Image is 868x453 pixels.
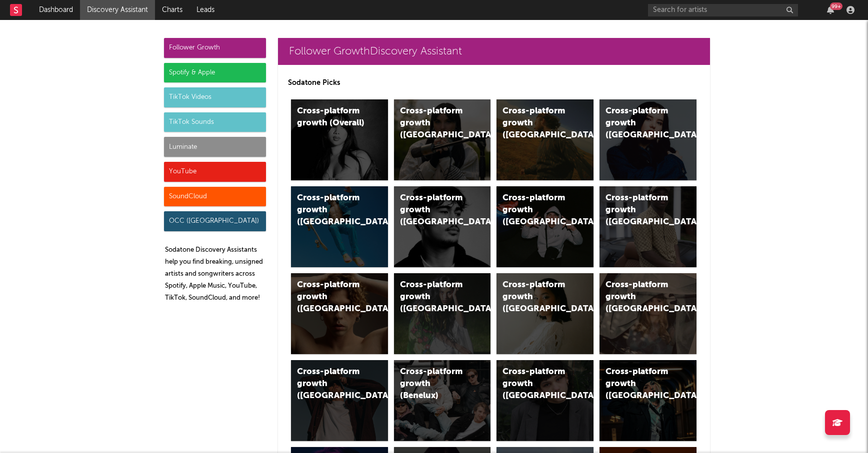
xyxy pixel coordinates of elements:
[496,99,593,180] a: Cross-platform growth ([GEOGRAPHIC_DATA])
[278,38,710,65] a: Follower GrowthDiscovery Assistant
[599,360,696,441] a: Cross-platform growth ([GEOGRAPHIC_DATA])
[502,105,570,141] div: Cross-platform growth ([GEOGRAPHIC_DATA])
[400,279,468,315] div: Cross-platform growth ([GEOGRAPHIC_DATA])
[291,273,388,354] a: Cross-platform growth ([GEOGRAPHIC_DATA])
[830,2,842,10] div: 99 +
[164,87,266,107] div: TikTok Videos
[502,192,570,228] div: Cross-platform growth ([GEOGRAPHIC_DATA]/GSA)
[502,366,570,402] div: Cross-platform growth ([GEOGRAPHIC_DATA])
[394,273,491,354] a: Cross-platform growth ([GEOGRAPHIC_DATA])
[599,99,696,180] a: Cross-platform growth ([GEOGRAPHIC_DATA])
[164,137,266,157] div: Luminate
[496,360,593,441] a: Cross-platform growth ([GEOGRAPHIC_DATA])
[648,4,798,16] input: Search for artists
[164,112,266,132] div: TikTok Sounds
[502,279,570,315] div: Cross-platform growth ([GEOGRAPHIC_DATA])
[599,186,696,267] a: Cross-platform growth ([GEOGRAPHIC_DATA])
[400,192,468,228] div: Cross-platform growth ([GEOGRAPHIC_DATA])
[605,192,673,228] div: Cross-platform growth ([GEOGRAPHIC_DATA])
[400,105,468,141] div: Cross-platform growth ([GEOGRAPHIC_DATA])
[827,6,834,14] button: 99+
[297,192,365,228] div: Cross-platform growth ([GEOGRAPHIC_DATA])
[164,187,266,207] div: SoundCloud
[605,366,673,402] div: Cross-platform growth ([GEOGRAPHIC_DATA])
[394,186,491,267] a: Cross-platform growth ([GEOGRAPHIC_DATA])
[394,99,491,180] a: Cross-platform growth ([GEOGRAPHIC_DATA])
[297,366,365,402] div: Cross-platform growth ([GEOGRAPHIC_DATA])
[297,279,365,315] div: Cross-platform growth ([GEOGRAPHIC_DATA])
[394,360,491,441] a: Cross-platform growth (Benelux)
[297,105,365,129] div: Cross-platform growth (Overall)
[164,38,266,58] div: Follower Growth
[291,186,388,267] a: Cross-platform growth ([GEOGRAPHIC_DATA])
[496,273,593,354] a: Cross-platform growth ([GEOGRAPHIC_DATA])
[164,63,266,83] div: Spotify & Apple
[400,366,468,402] div: Cross-platform growth (Benelux)
[165,244,266,304] p: Sodatone Discovery Assistants help you find breaking, unsigned artists and songwriters across Spo...
[291,360,388,441] a: Cross-platform growth ([GEOGRAPHIC_DATA])
[288,77,700,89] p: Sodatone Picks
[291,99,388,180] a: Cross-platform growth (Overall)
[164,162,266,182] div: YouTube
[164,211,266,231] div: OCC ([GEOGRAPHIC_DATA])
[496,186,593,267] a: Cross-platform growth ([GEOGRAPHIC_DATA]/GSA)
[599,273,696,354] a: Cross-platform growth ([GEOGRAPHIC_DATA])
[605,105,673,141] div: Cross-platform growth ([GEOGRAPHIC_DATA])
[605,279,673,315] div: Cross-platform growth ([GEOGRAPHIC_DATA])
